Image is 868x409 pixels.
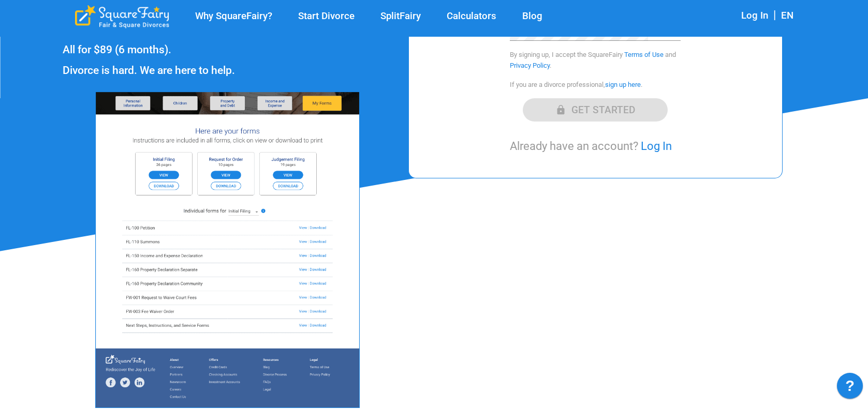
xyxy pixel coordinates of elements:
label: By signing up, I accept the SquareFairy and . [510,49,681,71]
div: SquareFairy Logo [75,5,169,28]
label: Already have an account? [510,138,681,155]
label: If you are a divorce professional, . [510,79,681,90]
a: SplitFairy [367,10,434,22]
a: sign up here [605,81,641,88]
a: Log In [641,140,672,153]
a: Why SquareFairy? [182,10,285,22]
a: Start Divorce [285,10,367,22]
h3: All for $89 (6 months). Divorce is hard. We are here to help. [63,39,393,81]
a: Log In [741,10,768,21]
a: Terms of Use [624,51,664,58]
a: Blog [509,10,555,22]
span: | [768,8,781,21]
a: Privacy Policy [510,62,550,69]
a: Calculators [434,10,509,22]
div: EN [781,9,793,23]
iframe: JSD widget [832,368,868,409]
